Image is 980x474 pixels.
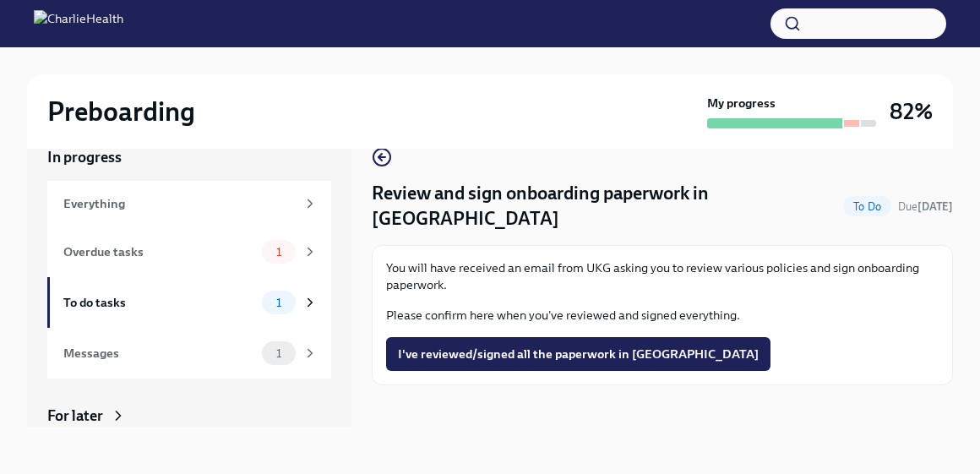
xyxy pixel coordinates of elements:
p: Please confirm here when you've reviewed and signed everything. [386,307,939,324]
div: For later [47,406,103,426]
a: Overdue tasks1 [47,226,331,277]
span: 1 [266,246,291,259]
div: Messages [63,344,255,362]
a: Messages1 [47,328,331,379]
a: In progress [47,147,331,167]
span: I've reviewed/signed all the paperwork in [GEOGRAPHIC_DATA] [398,346,759,362]
span: 1 [266,297,291,309]
h2: Preboarding [47,95,195,128]
img: CharlieHealth [34,10,123,37]
a: To do tasks1 [47,277,331,328]
strong: My progress [707,95,776,112]
strong: [DATE] [917,200,953,213]
span: Due [898,200,953,213]
span: 1 [266,347,291,360]
div: Overdue tasks [63,242,255,261]
div: To do tasks [63,293,255,312]
a: Everything [47,181,331,226]
div: Everything [63,194,296,213]
span: September 8th, 2025 06:00 [898,199,953,215]
h4: Review and sign onboarding paperwork in [GEOGRAPHIC_DATA] [372,181,836,232]
a: For later [47,406,331,426]
h3: 82% [890,96,933,127]
p: You will have received an email from UKG asking you to review various policies and sign onboardin... [386,259,939,293]
button: I've reviewed/signed all the paperwork in [GEOGRAPHIC_DATA] [386,337,770,371]
span: To Do [843,200,891,213]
